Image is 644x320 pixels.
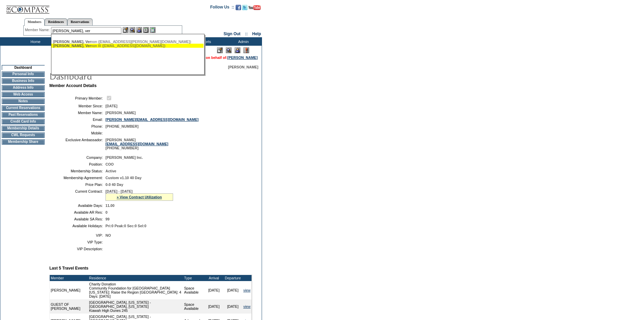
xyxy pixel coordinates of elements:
td: [PERSON_NAME] [50,281,88,299]
span: Custom v1.10 40 Day [105,176,142,180]
span: Active [105,169,116,173]
td: Departure [223,275,242,281]
a: Reservations [67,18,93,25]
img: View [129,27,135,33]
td: Personal Info [2,71,45,77]
td: Current Reservations [2,105,45,111]
td: Type [183,275,204,281]
td: Mobile: [52,131,103,135]
td: Dashboard [2,65,45,70]
img: b_edit.gif [123,27,128,33]
span: 99 [105,217,110,221]
td: [DATE] [205,281,223,299]
td: Member Since: [52,104,103,108]
a: Residences [45,18,67,25]
td: Member Name: [52,111,103,115]
img: Follow us on Twitter [242,5,247,10]
img: Log Concern/Member Elevation [243,47,249,53]
td: Web Access [2,92,45,97]
a: [PERSON_NAME] [228,56,258,60]
span: NO [105,233,111,237]
td: GUEST OF [PERSON_NAME] [50,299,88,314]
span: 11.00 [105,204,115,208]
td: Available Holidays: [52,224,103,228]
td: VIP Type: [52,240,103,244]
span: [PERSON_NAME] Inc. [105,155,143,159]
td: Available Days: [52,204,103,208]
b: Last 5 Travel Events [49,266,88,271]
div: non III ([EMAIL_ADDRESS][DOMAIN_NAME]) [53,44,202,48]
td: Arrival [205,275,223,281]
td: Home [15,37,54,46]
span: [PERSON_NAME] [PHONE_NUMBER] [105,138,168,150]
img: View Mode [226,47,232,53]
td: Charity Donation Community Foundation for [GEOGRAPHIC_DATA][US_STATE]: Raise the Region [GEOGRAPH... [88,281,183,299]
a: Sign Out [223,31,240,36]
td: Price Plan: [52,183,103,187]
td: Space Available [183,299,204,314]
span: COO [105,162,114,166]
td: Credit Card Info [2,119,45,124]
td: Available AR Res: [52,210,103,214]
div: Member Name: [25,27,51,33]
td: Email: [52,118,103,122]
span: Pri:0 Peak:0 Sec:0 Sel:0 [105,224,146,228]
a: Become our fan on Facebook [236,7,241,11]
td: [GEOGRAPHIC_DATA], [US_STATE] - [GEOGRAPHIC_DATA], [US_STATE] Kiawah High Dunes 245 [88,299,183,314]
td: Membership Status: [52,169,103,173]
td: CWL Requests [2,132,45,138]
td: Position: [52,162,103,166]
img: Subscribe to our YouTube Channel [248,5,261,10]
td: [DATE] [223,299,242,314]
td: Exclusive Ambassador: [52,138,103,150]
td: Member [50,275,88,281]
span: [DATE] - [DATE] [105,189,133,193]
td: Current Contract: [52,189,103,201]
td: Primary Member: [52,95,103,101]
img: Edit Mode [217,47,223,53]
a: view [243,304,251,308]
td: Follow Us :: [210,4,234,12]
td: Past Reservations [2,112,45,118]
a: [PERSON_NAME][EMAIL_ADDRESS][DOMAIN_NAME] [105,118,198,122]
span: 0 [105,210,108,214]
img: pgTtlDashboard.gif [49,69,184,83]
td: VIP: [52,233,103,237]
span: 0-0 40 Day [105,183,123,187]
a: view [243,288,251,292]
img: Reservations [143,27,149,33]
img: Become our fan on Facebook [236,5,241,10]
td: Address Info [2,85,45,90]
span: [PERSON_NAME] [228,65,258,69]
td: Membership Agreement: [52,176,103,180]
img: b_calculator.gif [150,27,156,33]
td: Company: [52,155,103,159]
td: VIP Description: [52,247,103,251]
td: Business Info [2,78,45,84]
span: [PERSON_NAME], Ver [53,40,91,44]
a: Follow us on Twitter [242,7,247,11]
img: Impersonate [136,27,142,33]
a: [EMAIL_ADDRESS][DOMAIN_NAME] [105,142,168,146]
td: Residence [88,275,183,281]
td: [DATE] [223,281,242,299]
td: Space Available [183,281,204,299]
td: [DATE] [205,299,223,314]
span: [PERSON_NAME] [105,111,136,115]
a: » View Contract Utilization [117,195,162,199]
td: Available SA Res: [52,217,103,221]
td: Notes [2,99,45,104]
td: Admin [223,37,262,46]
a: Members [24,18,45,26]
span: :: [245,31,248,36]
b: Member Account Details [49,83,97,88]
a: Help [252,31,261,36]
span: You are acting on behalf of: [180,56,258,60]
td: Phone: [52,124,103,128]
div: non ([EMAIL_ADDRESS][PERSON_NAME][DOMAIN_NAME]) [53,40,202,44]
td: Membership Details [2,126,45,131]
span: [PHONE_NUMBER] [105,124,139,128]
span: [DATE] [105,104,117,108]
a: Subscribe to our YouTube Channel [248,7,261,11]
td: Membership Share [2,139,45,145]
